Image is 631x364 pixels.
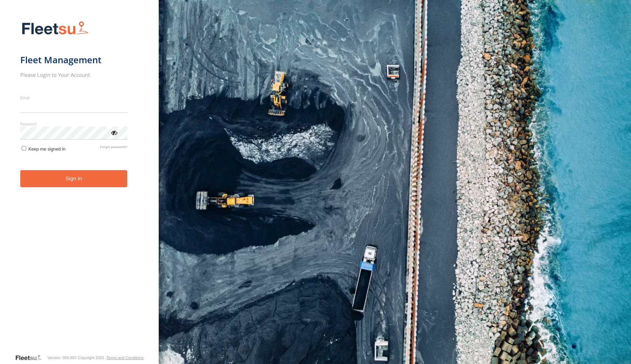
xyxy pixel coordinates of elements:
[100,145,127,152] a: Forgot password?
[22,146,26,151] input: Keep me signed in
[28,146,65,152] span: Keep me signed in
[74,356,144,360] div: © Copyright 2025 -
[20,54,128,66] h1: Fleet Management
[47,356,74,360] div: Version: 309.00
[20,20,90,37] img: Fleetsu
[20,71,128,78] h2: Please Login to Your Account
[15,354,47,361] a: Visit our Website
[20,121,128,126] label: Password
[20,170,128,187] button: Sign in
[20,95,128,100] label: Email
[110,129,117,136] div: ViewPassword
[106,356,143,360] a: Terms and Conditions
[20,17,139,354] form: main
